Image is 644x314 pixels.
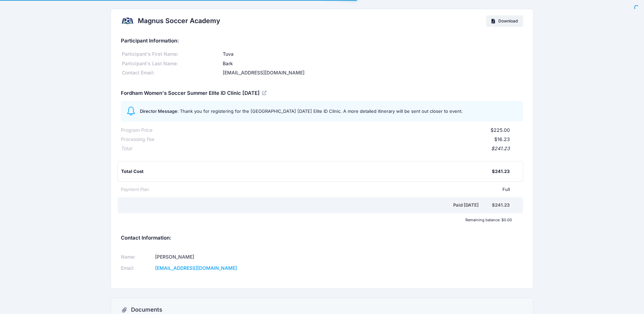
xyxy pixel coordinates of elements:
[155,265,237,271] a: [EMAIL_ADDRESS][DOMAIN_NAME]
[121,51,221,58] div: Participant's First Name:
[121,60,221,67] div: Participant's Last Name:
[149,186,510,193] div: Full
[180,108,463,114] span: Thank you for registering for the [GEOGRAPHIC_DATA] [DATE] Elite ID Clinic. A more detailed itine...
[122,202,492,209] div: Paid [DATE]
[121,235,523,241] h5: Contact Information:
[138,17,220,25] h2: Magnus Soccer Academy
[121,145,132,152] div: Total
[498,18,518,23] span: Download
[153,251,313,263] td: [PERSON_NAME]
[121,69,221,76] div: Contact Email:
[262,90,268,96] a: View Registration Details
[221,60,523,67] div: Bark
[140,108,179,114] span: Director Message:
[121,38,523,44] h5: Participant Information:
[121,90,268,97] h5: Fordham Women's Soccer Summer Elite ID Clinic [DATE]
[492,168,510,175] div: $241.23
[154,136,510,143] div: $16.23
[121,127,152,134] div: Program Price
[117,218,515,222] div: Remaining balance: $0.00
[121,186,149,193] div: Payment Plan
[492,202,510,209] div: $241.23
[221,69,523,76] div: [EMAIL_ADDRESS][DOMAIN_NAME]
[121,263,153,274] td: Email:
[121,251,153,263] td: Name:
[491,127,510,133] span: $225.00
[121,136,154,143] div: Processing Fee
[132,145,510,152] div: $241.23
[131,307,162,313] h3: Documents
[486,15,523,27] a: Download
[121,168,492,175] div: Total Cost
[221,51,523,58] div: Tuva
